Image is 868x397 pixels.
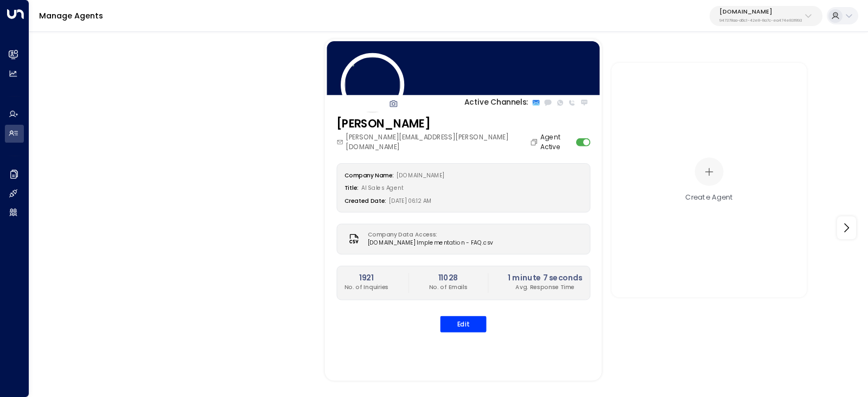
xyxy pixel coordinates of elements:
[344,197,386,205] label: Created Date:
[397,171,444,179] span: [DOMAIN_NAME]
[508,273,582,284] h2: 1 minute 7 seconds
[719,18,802,23] p: 947378aa-d6c1-42e8-8a7c-ea474e83f893
[336,132,540,152] div: [PERSON_NAME][EMAIL_ADDRESS][PERSON_NAME][DOMAIN_NAME]
[530,138,540,146] button: Copy
[389,197,431,205] span: [DATE] 06:12 AM
[464,97,528,108] p: Active Channels:
[336,116,540,132] h3: [PERSON_NAME]
[39,10,103,21] a: Manage Agents
[368,230,489,239] label: Company Data Access:
[344,171,394,179] label: Company Name:
[344,273,388,284] h2: 1921
[368,239,494,247] span: [DOMAIN_NAME] Implementation - FAQ.csv
[685,192,733,202] div: Create Agent
[341,53,404,117] img: 80_headshot.jpg
[429,284,468,292] p: No. of Emails
[344,284,388,292] p: No. of Inquiries
[429,273,468,284] h2: 11028
[540,132,572,152] label: Agent Active
[361,184,403,192] span: AI Sales Agent
[719,9,802,15] p: [DOMAIN_NAME]
[710,6,822,26] button: [DOMAIN_NAME]947378aa-d6c1-42e8-8a7c-ea474e83f893
[440,316,486,332] button: Edit
[344,184,359,192] label: Title:
[508,284,582,292] p: Avg. Response Time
